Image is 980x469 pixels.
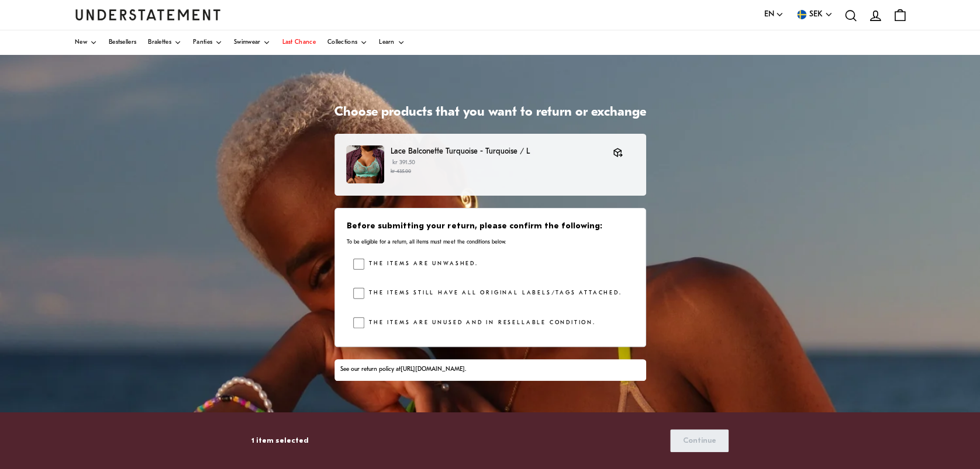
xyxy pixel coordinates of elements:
[764,8,784,21] button: EN
[327,40,357,46] span: Collections
[75,30,97,55] a: New
[391,169,411,174] strike: kr 435.00
[75,9,221,20] a: Understatement Homepage
[193,30,222,55] a: Panties
[148,30,181,55] a: Bralettes
[148,40,171,46] span: Bralettes
[282,40,315,46] span: Last Chance
[391,145,601,158] p: Lace Balconette Turquoise - Turquoise / L
[809,8,823,21] span: SEK
[109,40,136,46] span: Bestsellers
[364,287,622,299] label: The items still have all original labels/tags attached.
[391,158,601,176] p: kr 391.50
[764,8,774,21] span: EN
[795,8,833,21] button: SEK
[346,145,384,183] img: 452.jpg
[75,40,87,46] span: New
[327,30,367,55] a: Collections
[364,317,595,329] label: The items are unused and in resellable condition.
[379,40,395,46] span: Learn
[234,40,260,46] span: Swimwear
[401,366,465,373] a: [URL][DOMAIN_NAME]
[282,30,315,55] a: Last Chance
[364,258,478,270] label: The items are unwashed.
[334,105,646,121] h1: Choose products that you want to return or exchange
[234,30,270,55] a: Swimwear
[340,365,640,374] div: See our return policy at .
[379,30,405,55] a: Learn
[193,40,212,46] span: Panties
[347,238,633,246] p: To be eligible for a return, all items must meet the conditions below.
[109,30,136,55] a: Bestsellers
[347,221,633,232] h3: Before submitting your return, please confirm the following:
